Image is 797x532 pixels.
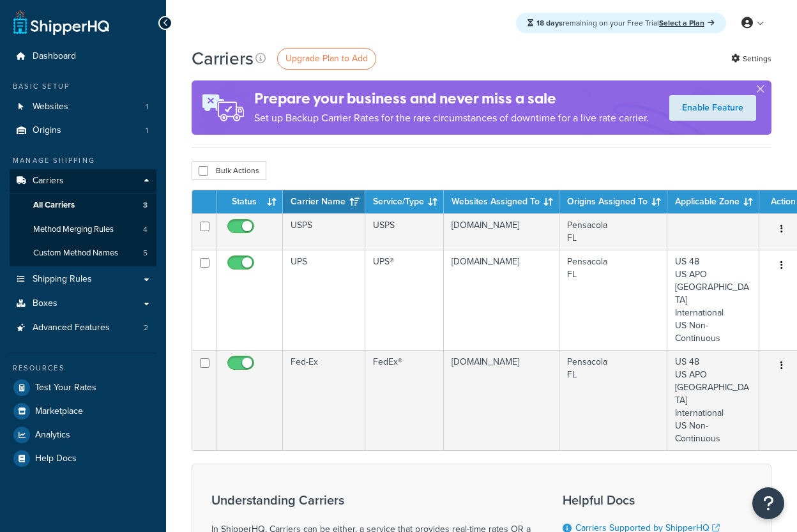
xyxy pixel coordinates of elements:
[33,248,118,259] span: Custom Method Names
[35,383,96,393] span: Test Your Rates
[365,250,444,350] td: UPS®
[10,169,156,193] a: Carriers
[444,190,559,213] th: Websites Assigned To: activate to sort column ascending
[10,423,156,446] a: Analytics
[35,430,70,441] span: Analytics
[444,250,559,350] td: [DOMAIN_NAME]
[10,194,156,217] li: All Carriers
[10,119,156,142] a: Origins 1
[563,493,729,507] h3: Helpful Docs
[667,190,759,213] th: Applicable Zone: activate to sort column ascending
[10,316,156,340] a: Advanced Features 2
[10,218,156,241] a: Method Merging Rules 4
[285,52,368,65] span: Upgrade Plan to Add
[516,13,726,33] div: remaining on your Free Trial
[10,155,156,166] div: Manage Shipping
[667,350,759,450] td: US 48 US APO [GEOGRAPHIC_DATA] International US Non-Continuous
[35,406,83,417] span: Marketplace
[33,102,68,112] span: Websites
[365,350,444,450] td: FedEx®
[146,102,148,112] span: 1
[10,169,156,266] li: Carriers
[35,453,77,464] span: Help Docs
[144,323,148,333] span: 2
[731,50,771,68] a: Settings
[752,487,784,519] button: Open Resource Center
[254,88,649,109] h4: Prepare your business and never miss a sale
[33,125,61,136] span: Origins
[10,241,156,265] li: Custom Method Names
[143,224,148,235] span: 4
[10,95,156,119] a: Websites 1
[33,176,64,186] span: Carriers
[277,48,376,70] a: Upgrade Plan to Add
[10,363,156,374] div: Resources
[10,95,156,119] li: Websites
[10,400,156,423] a: Marketplace
[10,45,156,68] a: Dashboard
[10,81,156,92] div: Basic Setup
[559,350,667,450] td: Pensacola FL
[536,17,563,29] strong: 18 days
[211,493,531,507] h3: Understanding Carriers
[283,190,365,213] th: Carrier Name: activate to sort column ascending
[33,200,75,211] span: All Carriers
[365,190,444,213] th: Service/Type: activate to sort column ascending
[10,194,156,217] a: All Carriers 3
[143,248,148,259] span: 5
[143,200,148,211] span: 3
[10,292,156,315] a: Boxes
[444,350,559,450] td: [DOMAIN_NAME]
[10,316,156,340] li: Advanced Features
[559,250,667,350] td: Pensacola FL
[33,323,110,333] span: Advanced Features
[283,350,365,450] td: Fed-Ex
[33,224,114,235] span: Method Merging Rules
[217,190,283,213] th: Status: activate to sort column ascending
[365,213,444,250] td: USPS
[33,51,76,62] span: Dashboard
[444,213,559,250] td: [DOMAIN_NAME]
[559,190,667,213] th: Origins Assigned To: activate to sort column ascending
[10,447,156,470] a: Help Docs
[669,95,756,121] a: Enable Feature
[283,250,365,350] td: UPS
[192,80,254,135] img: ad-rules-rateshop-fe6ec290ccb7230408bd80ed9643f0289d75e0ffd9eb532fc0e269fcd187b520.png
[254,109,649,127] p: Set up Backup Carrier Rates for the rare circumstances of downtime for a live rate carrier.
[659,17,715,29] a: Select a Plan
[283,213,365,250] td: USPS
[33,274,92,285] span: Shipping Rules
[146,125,148,136] span: 1
[10,241,156,265] a: Custom Method Names 5
[192,46,254,71] h1: Carriers
[667,250,759,350] td: US 48 US APO [GEOGRAPHIC_DATA] International US Non-Continuous
[10,218,156,241] li: Method Merging Rules
[10,268,156,291] a: Shipping Rules
[559,213,667,250] td: Pensacola FL
[13,10,109,35] a: ShipperHQ Home
[10,119,156,142] li: Origins
[33,298,57,309] span: Boxes
[192,161,266,180] button: Bulk Actions
[10,376,156,399] a: Test Your Rates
